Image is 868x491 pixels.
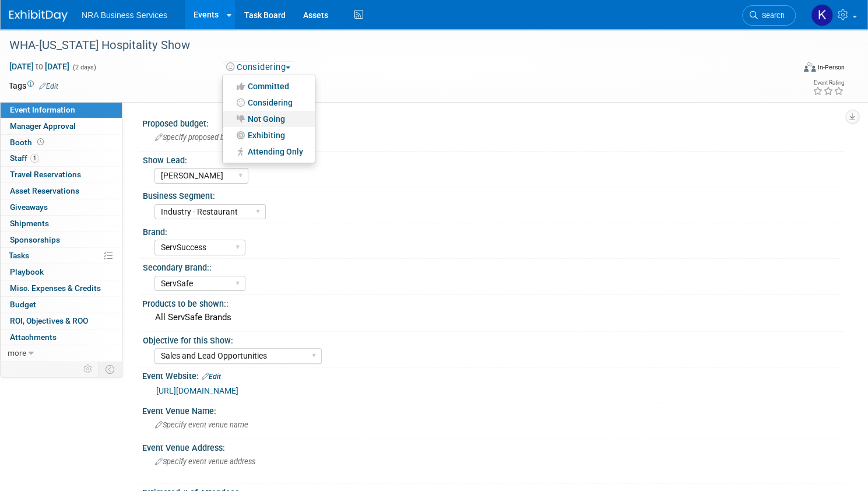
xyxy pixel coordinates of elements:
a: Committed [223,78,315,94]
span: Sponsorships [10,235,60,244]
span: Search [758,11,785,20]
a: Misc. Expenses & Credits [1,280,122,296]
a: Sponsorships [1,232,122,248]
div: WHA-[US_STATE] Hospitality Show [5,35,774,56]
div: Event Format [720,61,845,78]
span: (2 days) [72,64,96,71]
div: Proposed budget: [142,115,845,129]
a: Edit [39,82,58,90]
span: to [34,62,45,71]
a: Edit [202,373,221,381]
a: Shipments [1,216,122,232]
a: [URL][DOMAIN_NAME] [156,386,238,395]
td: Toggle Event Tabs [99,362,122,377]
div: Show Lead: [143,152,839,166]
a: Booth [1,135,122,150]
a: Attachments [1,329,122,345]
span: Manager Approval [10,121,76,131]
a: ROI, Objectives & ROO [1,313,122,329]
a: Tasks [1,248,122,264]
span: 1 [30,154,39,163]
span: Attachments [10,332,57,342]
span: Budget [10,300,36,309]
a: Event Information [1,102,122,118]
a: Playbook [1,264,122,280]
div: Brand: [143,223,839,238]
div: Products to be shown:: [142,295,845,310]
span: Booth not reserved yet [35,138,46,146]
a: more [1,345,122,361]
a: Exhibiting [223,127,315,143]
span: [DATE] [DATE] [9,61,70,72]
span: Shipments [10,219,49,228]
span: ROI, Objectives & ROO [10,316,88,325]
span: Specify event venue address [155,457,255,466]
a: Search [742,5,796,26]
span: more [8,348,26,357]
div: In-Person [817,63,845,72]
img: Format-Inperson.png [804,62,816,72]
span: Specify proposed budget [155,133,243,142]
div: Business Segment: [143,187,839,202]
a: Budget [1,297,122,313]
span: Staff [10,153,39,163]
a: Giveaways [1,199,122,215]
div: All ServSafe Brands [151,308,836,327]
a: Asset Reservations [1,183,122,199]
div: Secondary Brand:: [143,259,839,273]
span: Asset Reservations [10,186,79,195]
img: ExhibitDay [9,10,68,22]
a: Travel Reservations [1,167,122,183]
div: Objective for this Show: [143,332,839,346]
td: Tags [9,80,58,92]
span: Event Information [10,105,75,114]
a: Not Going [223,111,315,127]
a: Manager Approval [1,118,122,134]
span: Giveaways [10,202,48,212]
a: Considering [223,94,315,111]
img: Kay Allen [811,4,833,26]
span: Playbook [10,267,44,276]
span: Booth [10,138,46,147]
a: Staff1 [1,150,122,166]
a: Attending Only [223,143,315,160]
div: Event Venue Name: [142,402,845,417]
button: Considering [222,61,295,73]
span: Travel Reservations [10,170,81,179]
div: Event Venue Address: [142,439,845,454]
span: Tasks [9,251,29,260]
div: Event Rating [813,80,844,86]
div: Event Website: [142,367,845,383]
span: NRA Business Services [82,10,167,20]
span: Specify event venue name [155,420,248,429]
span: Misc. Expenses & Credits [10,283,101,293]
td: Personalize Event Tab Strip [78,362,99,377]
